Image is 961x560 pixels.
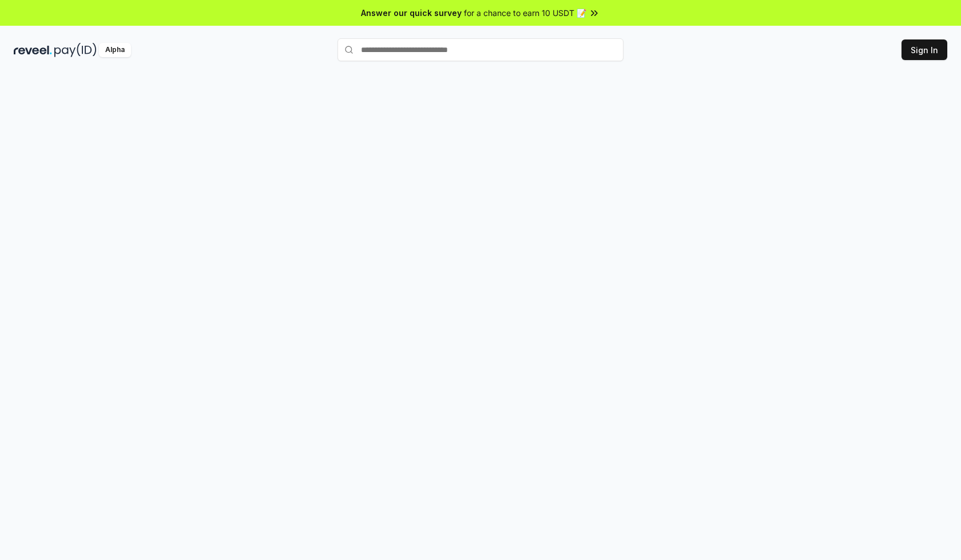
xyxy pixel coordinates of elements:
[54,43,97,57] img: pay_id
[464,7,586,19] span: for a chance to earn 10 USDT 📝
[14,43,52,57] img: reveel_dark
[361,7,462,19] span: Answer our quick survey
[99,43,131,57] div: Alpha
[902,39,947,60] button: Sign In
